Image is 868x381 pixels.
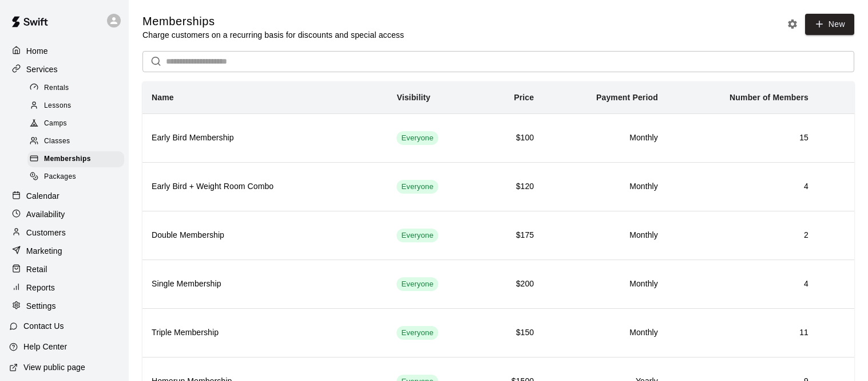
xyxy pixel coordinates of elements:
h6: Monthly [552,278,658,290]
p: Contact Us [23,320,64,332]
div: Lessons [27,98,124,114]
a: Marketing [9,242,120,260]
a: Retail [9,261,120,278]
div: Camps [27,116,124,132]
p: Settings [26,300,56,312]
h6: Single Membership [152,278,378,290]
div: This membership is visible to all customers [397,326,438,340]
span: Packages [44,171,76,183]
span: Classes [44,136,70,147]
b: Number of Members [730,93,808,102]
a: Classes [27,133,129,151]
b: Visibility [397,93,430,102]
p: Help Center [23,341,67,352]
h6: Monthly [552,229,658,242]
span: Memberships [44,154,91,165]
div: This membership is visible to all customers [397,180,438,194]
h6: $150 [489,327,534,339]
h6: 11 [676,327,808,339]
a: Rentals [27,79,129,97]
h6: $175 [489,229,534,242]
a: Availability [9,206,120,223]
a: Customers [9,224,120,241]
div: Classes [27,133,124,150]
p: Retail [26,264,47,275]
div: Rentals [27,80,124,96]
p: Services [26,64,58,75]
p: Marketing [26,245,62,257]
div: This membership is visible to all customers [397,277,438,291]
h6: Monthly [552,327,658,339]
a: Services [9,61,120,78]
span: Everyone [397,230,438,241]
h5: Memberships [142,14,404,29]
b: Name [152,93,174,102]
h6: $120 [489,180,534,193]
h6: 4 [676,278,808,290]
a: Settings [9,297,120,315]
div: This membership is visible to all customers [397,131,438,145]
a: New [805,14,854,35]
div: Packages [27,169,124,185]
span: Everyone [397,328,438,339]
p: Calendar [26,190,60,202]
h6: Early Bird Membership [152,132,378,144]
a: Home [9,42,120,60]
div: This membership is visible to all customers [397,229,438,242]
h6: Monthly [552,132,658,144]
span: Camps [44,118,67,129]
p: Reports [26,282,55,293]
h6: $100 [489,132,534,144]
p: Availability [26,209,65,220]
h6: 4 [676,180,808,193]
h6: Monthly [552,180,658,193]
span: Rentals [44,83,69,94]
h6: Double Membership [152,229,378,242]
p: Home [26,45,48,57]
p: Customers [26,227,66,238]
h6: 15 [676,132,808,144]
span: Lessons [44,100,72,112]
b: Payment Period [596,93,658,102]
h6: Early Bird + Weight Room Combo [152,180,378,193]
a: Lessons [27,97,129,115]
a: Memberships [27,151,129,168]
a: Packages [27,168,129,186]
button: Memberships settings [784,15,801,33]
span: Everyone [397,279,438,290]
h6: 2 [676,229,808,242]
a: Camps [27,115,129,133]
p: View public page [23,362,85,373]
span: Everyone [397,182,438,193]
h6: $200 [489,278,534,290]
p: Charge customers on a recurring basis for discounts and special access [142,29,404,41]
span: Everyone [397,133,438,144]
b: Price [514,93,534,102]
div: Memberships [27,151,124,167]
a: Reports [9,279,120,296]
h6: Triple Membership [152,327,378,339]
a: Calendar [9,187,120,205]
